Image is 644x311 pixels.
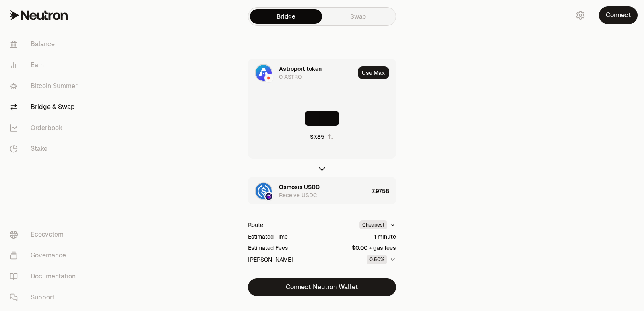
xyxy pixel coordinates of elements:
[279,65,322,73] div: Astroport token
[3,117,87,138] a: Orderbook
[3,34,87,55] a: Balance
[248,244,288,252] div: Estimated Fees
[372,177,396,205] div: 7.9758
[367,255,396,264] button: 0.50%
[265,193,272,200] img: Osmosis Logo
[367,255,387,264] div: 0.50%
[248,255,293,264] div: [PERSON_NAME]
[248,278,396,296] button: Connect Neutron Wallet
[265,74,272,82] img: Neutron Logo
[3,76,87,97] a: Bitcoin Summer
[248,221,263,229] div: Route
[250,9,322,24] a: Bridge
[359,220,387,229] div: Cheapest
[256,65,272,81] img: ASTRO Logo
[3,245,87,266] a: Governance
[248,177,396,205] button: USDC LogoOsmosis LogoOsmosis USDCReceive USDC7.9758
[3,224,87,245] a: Ecosystem
[599,6,638,24] button: Connect
[279,191,317,199] div: Receive USDC
[358,66,389,79] button: Use Max
[279,73,302,81] div: 0 ASTRO
[310,133,324,141] div: $7.85
[310,133,334,141] button: $7.85
[3,138,87,159] a: Stake
[374,233,396,241] div: 1 minute
[3,55,87,76] a: Earn
[248,59,355,87] div: ASTRO LogoNeutron LogoAstroport token0 ASTRO
[256,183,272,199] img: USDC Logo
[3,97,87,117] a: Bridge & Swap
[359,220,396,229] button: Cheapest
[248,177,368,205] div: USDC LogoOsmosis LogoOsmosis USDCReceive USDC
[3,287,87,308] a: Support
[352,244,396,252] div: $0.00 + gas fees
[322,9,394,24] a: Swap
[3,266,87,287] a: Documentation
[248,233,288,241] div: Estimated Time
[279,183,320,191] div: Osmosis USDC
